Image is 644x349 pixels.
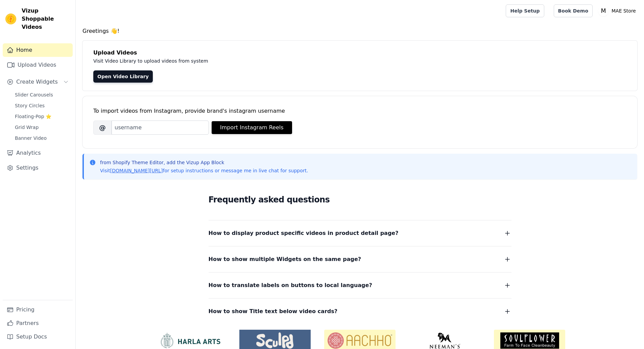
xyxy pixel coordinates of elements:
[409,332,480,349] img: Neeman's
[82,27,637,35] h4: Greetings 👋!
[3,75,73,89] button: Create Widgets
[209,281,372,290] span: How to translate labels on buttons to local language?
[209,281,511,290] button: How to translate labels on buttons to local language?
[112,121,209,135] input: username
[93,121,112,135] span: @
[15,124,39,131] span: Grid Wrap
[110,168,163,173] a: [DOMAIN_NAME][URL]
[209,307,338,316] span: How to show Title text below video cards?
[11,112,73,121] a: Floating-Pop ⭐
[209,228,399,238] span: How to display product specific videos in product detail page?
[93,49,626,57] h4: Upload Videos
[209,255,361,264] span: How to show multiple Widgets on the same page?
[3,317,73,330] a: Partners
[209,255,511,264] button: How to show multiple Widgets on the same page?
[11,123,73,132] a: Grid Wrap
[3,303,73,317] a: Pricing
[11,133,73,143] a: Banner Video
[209,307,511,316] button: How to show Title text below video cards?
[601,7,606,14] text: M
[5,14,16,24] img: Vizup
[239,332,311,349] img: Sculpd US
[3,43,73,57] a: Home
[154,332,226,349] img: HarlaArts
[3,161,73,175] a: Settings
[212,121,292,134] button: Import Instagram Reels
[506,4,544,17] a: Help Setup
[3,146,73,160] a: Analytics
[11,90,73,100] a: Slider Carousels
[15,91,53,98] span: Slider Carousels
[11,101,73,110] a: Story Circles
[93,107,626,115] div: To import videos from Instagram, provide brand's instagram username
[93,70,153,83] a: Open Video Library
[93,57,396,65] p: Visit Video Library to upload videos from system
[3,58,73,72] a: Upload Videos
[15,135,47,141] span: Banner Video
[3,330,73,344] a: Setup Docs
[22,7,70,31] span: Vizup Shoppable Videos
[15,102,45,109] span: Story Circles
[100,159,308,166] p: from Shopify Theme Editor, add the Vizup App Block
[554,4,593,17] a: Book Demo
[16,78,58,86] span: Create Widgets
[609,5,639,17] p: MAE Store
[209,193,511,206] h2: Frequently asked questions
[598,5,639,17] button: M MAE Store
[100,167,308,174] p: Visit for setup instructions or message me in live chat for support.
[209,228,511,238] button: How to display product specific videos in product detail page?
[15,113,51,120] span: Floating-Pop ⭐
